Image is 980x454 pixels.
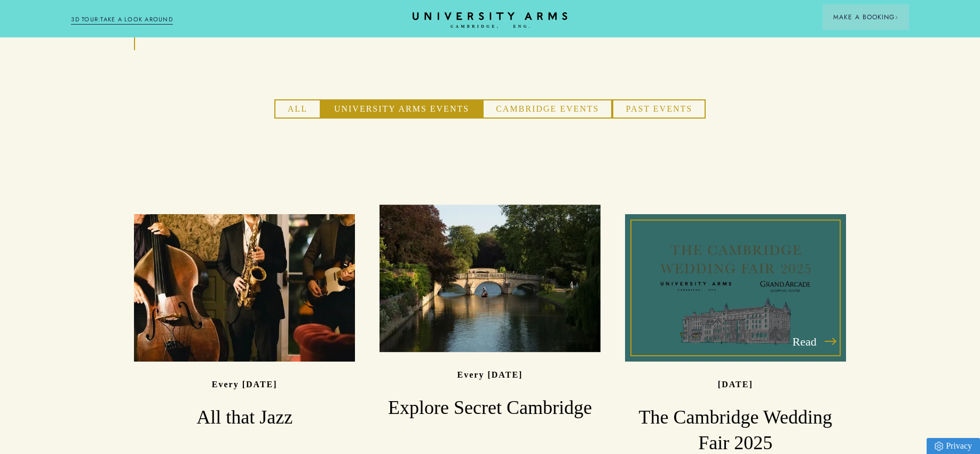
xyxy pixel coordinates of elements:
[927,438,980,454] a: Privacy
[833,12,898,22] span: Make a Booking
[935,442,943,451] img: Privacy
[71,15,173,25] a: 3D TOUR:TAKE A LOOK AROUND
[483,99,612,119] button: Cambridge Events
[274,99,321,119] button: All
[823,4,909,30] button: Make a BookingArrow icon
[134,405,355,430] h3: All that Jazz
[457,370,523,379] p: Every [DATE]
[612,99,706,119] button: Past Events
[895,15,898,19] img: Arrow icon
[413,12,567,29] a: Home
[134,214,355,430] a: image-573a15625ecc08a3a1e8ed169916b84ebf616e1d-2160x1440-jpg Every [DATE] All that Jazz
[718,380,753,389] p: [DATE]
[380,395,600,421] h3: Explore Secret Cambridge
[321,99,483,119] button: University Arms Events
[212,380,278,389] p: Every [DATE]
[380,205,600,421] a: image-2f25fcfe9322285f695cd42c2c60ad217806459a-4134x2756-jpg Every [DATE] Explore Secret Cambridge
